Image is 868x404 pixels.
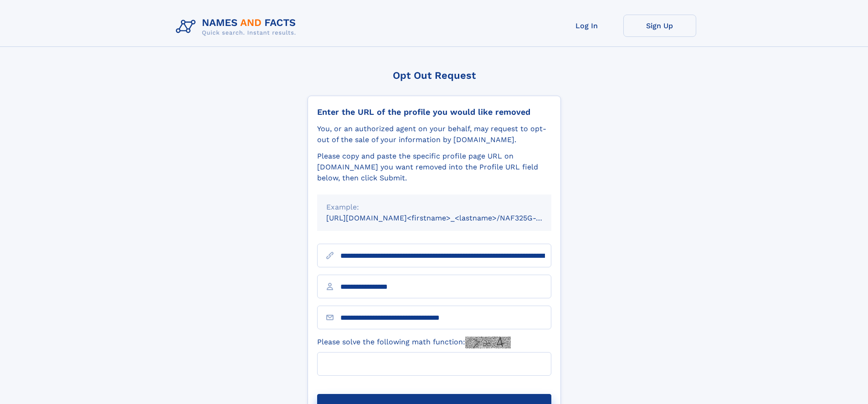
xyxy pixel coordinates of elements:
[623,15,696,37] a: Sign Up
[317,123,551,145] div: You, or an authorized agent on your behalf, may request to opt-out of the sale of your informatio...
[317,107,551,117] div: Enter the URL of the profile you would like removed
[308,70,561,81] div: Opt Out Request
[172,15,303,39] img: Logo Names and Facts
[550,15,623,37] a: Log In
[326,202,542,213] div: Example:
[326,214,569,222] small: [URL][DOMAIN_NAME]<firstname>_<lastname>/NAF325G-xxxxxxxx
[317,337,511,348] label: Please solve the following math function:
[317,151,551,184] div: Please copy and paste the specific profile page URL on [DOMAIN_NAME] you want removed into the Pr...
